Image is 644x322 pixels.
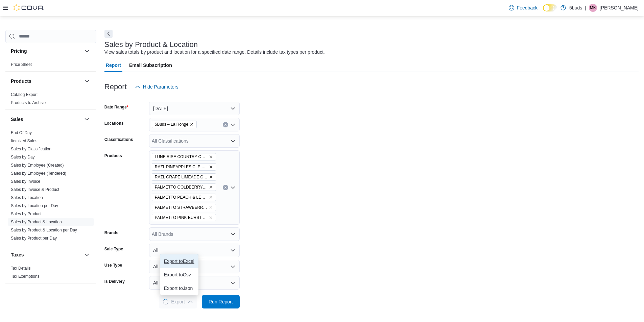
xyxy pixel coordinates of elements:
[104,263,122,268] label: Use Type
[202,295,240,308] button: Run Report
[209,216,213,220] button: Remove PALMETTO PINK BURST & MELONBERRY 3IN1 DISP. PEN 1ML from selection in this group
[160,268,198,281] button: Export toCsv
[104,246,123,252] label: Sale Type
[152,194,216,201] span: PALMETTO PEACH & LEMONADE 3IN1 DISP. PEN 1ML
[149,276,240,290] button: All
[11,203,58,208] span: Sales by Location per Day
[11,62,32,67] a: Price Sheet
[209,165,213,169] button: Remove RAZL PINEAPPLESICLE CART 1ML from selection in this group
[5,60,96,71] div: Pricing
[11,116,81,123] button: Sales
[590,4,596,12] span: MK
[11,187,59,192] a: Sales by Invoice & Product
[11,220,62,224] a: Sales by Product & Location
[230,138,236,144] button: Open list of options
[149,260,240,273] button: All
[104,121,124,126] label: Locations
[11,227,77,233] span: Sales by Product & Location per Day
[104,83,127,91] h3: Report
[11,147,51,151] a: Sales by Classification
[517,4,538,11] span: Feedback
[160,254,198,268] button: Export toExcel
[155,184,208,191] span: PALMETTO GOLDBERRY 28G
[11,130,32,135] a: End Of Day
[155,153,208,160] span: LUNE RISE COUNTRY COOKIES PR 28X0.5G
[159,295,197,308] button: LoadingExport
[223,122,228,127] button: Clear input
[129,58,172,72] span: Email Subscription
[589,4,597,12] div: Morgan Kinahan
[11,48,27,54] h3: Pricing
[83,47,91,55] button: Pricing
[209,185,213,189] button: Remove PALMETTO GOLDBERRY 28G from selection in this group
[11,163,64,168] a: Sales by Employee (Created)
[152,163,216,171] span: RAZL PINEAPPLESICLE CART 1ML
[104,137,133,142] label: Classifications
[209,205,213,209] button: Remove PALMETTO STRAWBERRY & KIWI 3IN1 DISP. PEN 1ML from selection in this group
[11,179,40,184] a: Sales by Invoice
[83,77,91,85] button: Products
[11,236,57,241] a: Sales by Product per Day
[155,194,208,201] span: PALMETTO PEACH & LEMONADE 3IN1 DISP. PEN 1ML
[11,139,38,143] a: Itemized Sales
[152,153,216,160] span: LUNE RISE COUNTRY COOKIES PR 28X0.5G
[11,100,46,105] span: Products to Archive
[11,171,66,176] a: Sales by Employee (Tendered)
[149,102,240,115] button: [DATE]
[163,295,193,308] span: Export
[600,4,639,12] p: [PERSON_NAME]
[104,49,325,56] div: View sales totals by product and location for a specified date range. Details include tax types p...
[11,266,31,271] a: Tax Details
[11,212,42,216] a: Sales by Product
[152,173,216,181] span: RAZL GRAPE LIMEADE CART 1ML
[209,175,213,179] button: Remove RAZL GRAPE LIMEADE CART 1ML from selection in this group
[11,251,81,258] button: Taxes
[155,121,188,128] span: 5Buds – La Ronge
[155,204,208,211] span: PALMETTO STRAWBERRY & KIWI 3IN1 DISP. PEN 1ML
[11,251,24,258] h3: Taxes
[14,4,44,11] img: Cova
[11,219,62,225] span: Sales by Product & Location
[11,78,81,84] button: Products
[152,121,197,128] span: 5Buds – La Ronge
[83,251,91,259] button: Taxes
[11,155,35,159] a: Sales by Day
[5,91,96,109] div: Products
[230,231,236,237] button: Open list of options
[5,264,96,283] div: Taxes
[11,116,23,123] h3: Sales
[11,195,43,200] span: Sales by Location
[149,244,240,257] button: All
[155,214,208,221] span: PALMETTO PINK BURST & MELONBERRY 3IN1 DISP. PEN 1ML
[11,228,77,232] a: Sales by Product & Location per Day
[11,138,38,144] span: Itemized Sales
[104,153,122,158] label: Products
[104,30,113,38] button: Next
[11,274,40,279] a: Tax Exemptions
[104,41,198,49] h3: Sales by Product & Location
[104,230,118,236] label: Brands
[11,100,46,105] a: Products to Archive
[11,236,57,241] span: Sales by Product per Day
[155,164,208,170] span: RAZL PINEAPPLESICLE CART 1ML
[209,155,213,159] button: Remove LUNE RISE COUNTRY COOKIES PR 28X0.5G from selection in this group
[230,185,236,190] button: Open list of options
[143,83,178,90] span: Hide Parameters
[11,130,32,135] span: End Of Day
[11,92,38,97] span: Catalog Export
[5,129,96,245] div: Sales
[506,1,540,15] a: Feedback
[163,299,168,304] span: Loading
[83,115,91,123] button: Sales
[11,48,81,54] button: Pricing
[209,195,213,199] button: Remove PALMETTO PEACH & LEMONADE 3IN1 DISP. PEN 1ML from selection in this group
[11,203,58,208] a: Sales by Location per Day
[152,204,216,211] span: PALMETTO STRAWBERRY & KIWI 3IN1 DISP. PEN 1ML
[155,174,208,180] span: RAZL GRAPE LIMEADE CART 1ML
